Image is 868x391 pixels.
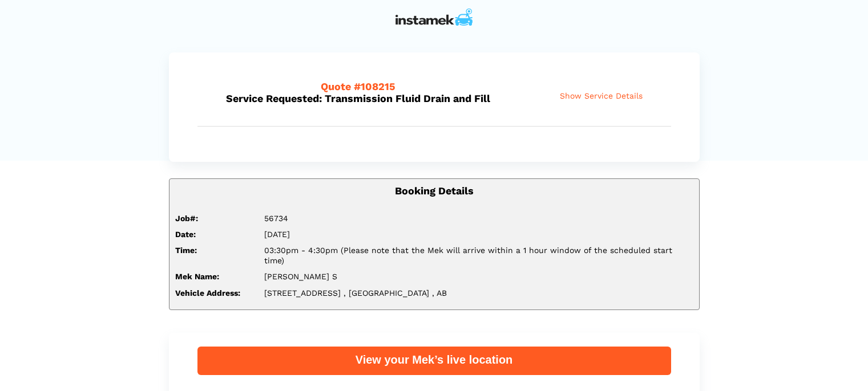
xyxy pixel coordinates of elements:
[197,352,671,367] div: View your Mek’s live location
[256,213,702,223] div: 56734
[432,288,447,298] span: , AB
[256,245,702,266] div: 03:30pm - 4:30pm (Please note that the Mek will arrive within a 1 hour window of the scheduled st...
[175,272,219,281] strong: Mek Name:
[175,185,693,197] h5: Booking Details
[256,271,702,282] div: [PERSON_NAME] S
[175,230,196,239] strong: Date:
[264,288,341,298] span: [STREET_ADDRESS]
[175,214,198,223] strong: Job#:
[226,80,519,104] h5: Service Requested: Transmission Fluid Drain and Fill
[175,246,197,255] strong: Time:
[256,229,702,239] div: [DATE]
[560,91,643,101] span: Show Service Details
[321,80,395,92] span: Quote #108215
[344,288,429,298] span: , [GEOGRAPHIC_DATA]
[175,288,240,298] strong: Vehicle Address:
